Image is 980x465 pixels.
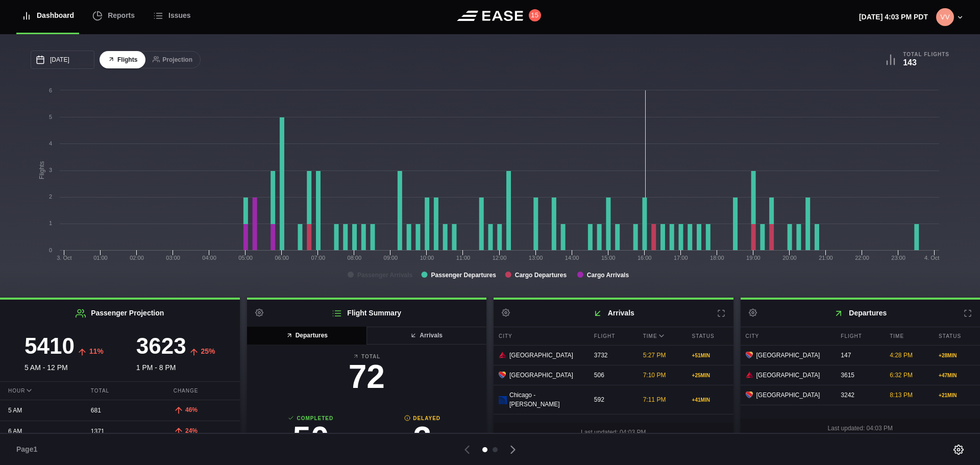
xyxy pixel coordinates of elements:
tspan: 4. Oct [924,255,939,261]
div: Time [885,327,931,345]
a: Completed50 [255,414,367,460]
text: 01:00 [93,255,108,261]
span: 11% [89,347,104,355]
text: 20:00 [782,255,797,261]
img: 315aad5f8c3b3bdba85a25f162631172 [936,8,954,26]
tspan: Flights [38,161,45,179]
text: 16:00 [638,255,652,261]
text: 11:00 [456,255,471,261]
text: 09:00 [384,255,398,261]
a: Total72 [255,353,479,398]
text: 04:00 [202,255,216,261]
span: 24% [185,427,198,434]
text: 1 [49,220,52,226]
div: + 21 MIN [939,391,975,399]
text: 23:00 [891,255,905,261]
div: Status [687,327,733,345]
div: 681 [83,401,157,420]
div: Total [83,382,157,400]
span: [GEOGRAPHIC_DATA] [509,371,573,380]
text: 4 [49,140,52,146]
div: 1371 [83,422,157,441]
span: 4:28 PM [890,352,913,359]
div: 5 AM - 12 PM [8,335,120,373]
span: 5:27 PM [643,352,666,359]
tspan: Passenger Departures [431,272,496,279]
button: Projection [144,51,201,69]
span: [GEOGRAPHIC_DATA] [756,390,820,400]
div: City [494,327,586,345]
text: 21:00 [819,255,833,261]
b: Total [255,353,479,360]
text: 12:00 [493,255,507,261]
text: 3 [49,167,52,173]
b: Completed [255,414,367,422]
div: 3615 [836,365,882,385]
div: Flight [589,327,635,345]
text: 07:00 [311,255,325,261]
text: 6 [49,87,52,93]
text: 02:00 [130,255,144,261]
div: + 25 MIN [692,372,728,379]
b: 143 [903,58,917,67]
a: Delayed3 [366,414,478,460]
span: Chicago - [PERSON_NAME] [509,390,581,409]
text: 05:00 [238,255,253,261]
b: Delayed [366,414,478,422]
div: Time [638,327,684,345]
div: Status [934,327,980,345]
div: + 47 MIN [939,372,975,379]
div: 1 PM - 8 PM [120,335,232,373]
text: 06:00 [275,255,289,261]
span: 7:11 PM [643,396,666,403]
span: Page 1 [16,444,42,455]
button: 15 [529,9,541,21]
text: 0 [49,247,52,253]
span: 8:13 PM [890,391,913,399]
span: 7:10 PM [643,372,666,379]
button: Arrivals [366,327,486,345]
tspan: Cargo Arrivals [587,272,629,279]
text: 17:00 [674,255,688,261]
text: 03:00 [166,255,180,261]
p: [DATE] 4:03 PM PDT [859,12,928,22]
div: 3242 [836,385,882,405]
div: 147 [836,346,882,365]
div: City [741,327,834,345]
h3: 5410 [24,335,75,357]
text: 14:00 [565,255,579,261]
text: 18:00 [710,255,724,261]
button: Flights [100,51,145,69]
button: Departures [247,327,367,345]
span: [GEOGRAPHIC_DATA] [756,351,820,360]
h2: Flight Summary [247,300,487,327]
span: [GEOGRAPHIC_DATA] [756,371,820,380]
span: [GEOGRAPHIC_DATA] [509,351,573,360]
text: 13:00 [529,255,543,261]
div: + 28 MIN [939,352,975,359]
text: 10:00 [420,255,434,261]
span: 6:32 PM [890,372,913,379]
div: 592 [589,390,635,409]
text: 15:00 [601,255,616,261]
div: Last updated: 04:03 PM [494,423,733,442]
div: 3732 [589,346,635,365]
b: Total Flights [903,51,949,58]
text: 19:00 [746,255,761,261]
h3: 3 [366,422,478,455]
text: 2 [49,193,52,200]
h3: 50 [255,422,367,455]
tspan: 3. Oct [57,255,71,261]
h3: 3623 [136,335,186,357]
text: 5 [49,114,52,120]
input: mm/dd/yyyy [31,51,94,69]
h3: 72 [255,360,479,393]
tspan: Cargo Departures [515,272,567,279]
div: 506 [589,365,635,385]
text: 08:00 [348,255,362,261]
div: Flight [836,327,882,345]
div: Change [165,382,240,400]
tspan: Passenger Arrivals [357,272,413,279]
div: + 41 MIN [692,396,728,404]
span: 46% [185,406,198,413]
